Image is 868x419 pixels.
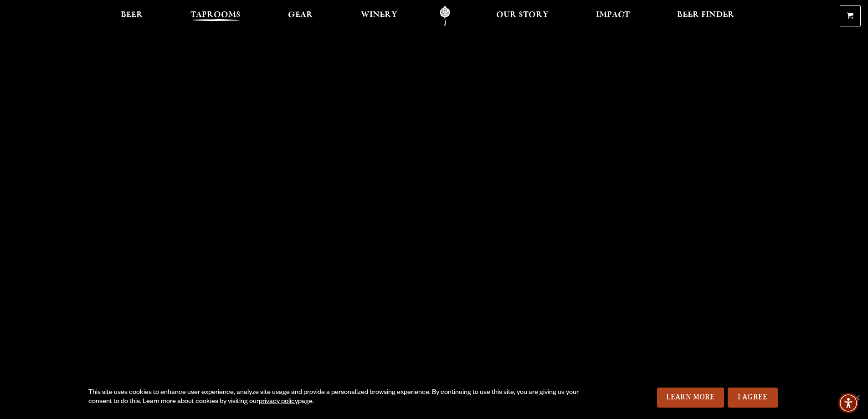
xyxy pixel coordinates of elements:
span: Gear [288,11,313,19]
a: I Agree [728,388,778,408]
span: Beer [121,11,143,19]
a: Impact [590,6,636,26]
a: Beer Finder [671,6,740,26]
a: Our Story [490,6,555,26]
a: Odell Home [428,6,462,26]
a: Taprooms [185,6,247,26]
a: Winery [355,6,403,26]
a: Learn More [657,388,724,408]
div: This site uses cookies to enhance user experience, analyze site usage and provide a personalized ... [88,388,582,407]
div: Accessibility Menu [838,393,858,413]
span: Taprooms [190,11,241,19]
span: Beer Finder [677,11,734,19]
span: Our Story [496,11,549,19]
span: Impact [596,11,630,19]
a: Gear [282,6,319,26]
a: privacy policy [259,398,298,406]
a: Beer [115,6,149,26]
span: Winery [361,11,397,19]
